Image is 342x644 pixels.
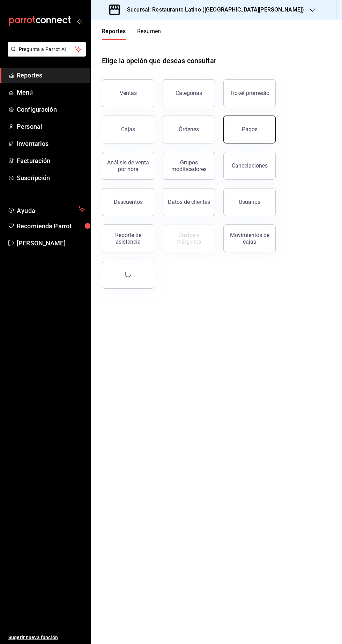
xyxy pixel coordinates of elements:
[77,18,82,24] button: open_drawer_menu
[223,116,276,143] button: Pagos
[232,162,268,169] div: Cancelaciones
[230,90,269,96] div: Ticket promedio
[102,116,154,143] button: Cajas
[8,634,85,641] span: Sugerir nueva función
[223,152,276,180] button: Cancelaciones
[176,90,202,96] div: Categorías
[102,28,126,40] button: Reportes
[167,232,210,245] div: Costos y márgenes
[163,79,215,107] button: Categorías
[121,126,135,133] div: Cajas
[17,205,76,214] span: Ayuda
[137,28,161,40] button: Resumen
[242,126,258,133] div: Pagos
[163,116,215,143] button: Órdenes
[228,232,271,245] div: Movimientos de cajas
[223,188,276,216] button: Usuarios
[239,199,260,205] div: Usuarios
[17,221,85,231] span: Recomienda Parrot
[17,105,85,114] span: Configuración
[17,238,85,248] span: [PERSON_NAME]
[5,51,86,58] a: Pregunta a Parrot AI
[223,224,276,252] button: Movimientos de cajas
[102,28,161,40] div: navigation tabs
[223,79,276,107] button: Ticket promedio
[17,173,85,183] span: Suscripción
[102,152,154,180] button: Análisis de venta por hora
[102,224,154,252] button: Reporte de asistencia
[106,232,150,245] div: Reporte de asistencia
[121,6,304,14] h3: Sucursal: Restaurante Latino ([GEOGRAPHIC_DATA][PERSON_NAME])
[17,139,85,148] span: Inventarios
[8,42,86,57] button: Pregunta a Parrot AI
[17,156,85,165] span: Facturación
[102,55,216,66] h1: Elige la opción que deseas consultar
[19,46,75,53] span: Pregunta a Parrot AI
[168,199,210,205] div: Datos de clientes
[179,126,199,133] div: Órdenes
[17,88,85,97] span: Menú
[114,199,143,205] div: Descuentos
[167,159,210,172] div: Grupos modificadores
[102,79,154,107] button: Ventas
[163,152,215,180] button: Grupos modificadores
[17,71,85,80] span: Reportes
[163,224,215,252] button: Contrata inventarios para ver este reporte
[17,122,85,131] span: Personal
[102,188,154,216] button: Descuentos
[120,90,137,96] div: Ventas
[163,188,215,216] button: Datos de clientes
[106,159,150,172] div: Análisis de venta por hora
